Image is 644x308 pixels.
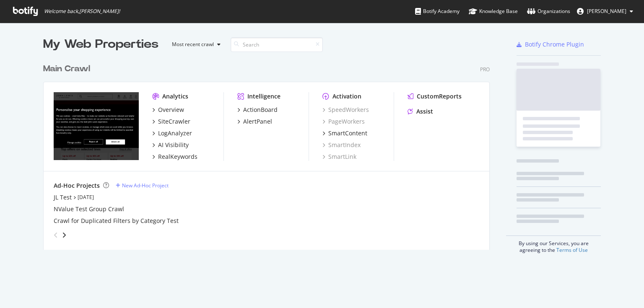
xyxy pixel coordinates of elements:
[322,117,365,126] a: PageWorkers
[556,246,588,254] a: Terms of Use
[525,40,584,49] div: Botify Chrome Plugin
[78,194,94,201] a: [DATE]
[322,153,356,161] a: SmartLink
[43,36,158,53] div: My Web Properties
[506,236,601,254] div: By using our Services, you are agreeing to the
[243,106,278,114] div: ActionBoard
[50,228,61,242] div: angle-left
[417,92,462,101] div: CustomReports
[44,8,120,15] span: Welcome back, [PERSON_NAME] !
[165,38,224,51] button: Most recent crawl
[152,141,189,149] a: AI Visibility
[116,182,169,189] a: New Ad-Hoc Project
[243,117,272,126] div: AlertPanel
[162,92,188,101] div: Analytics
[570,5,640,18] button: [PERSON_NAME]
[469,7,518,16] div: Knowledge Base
[322,141,361,149] a: SmartIndex
[322,129,367,137] a: SmartContent
[152,153,197,161] a: RealKeywords
[152,106,184,114] a: Overview
[43,53,496,250] div: grid
[122,182,169,189] div: New Ad-Hoc Project
[152,129,192,137] a: LogAnalyzer
[43,63,90,75] div: Main Crawl
[158,117,190,126] div: SiteCrawler
[158,129,192,137] div: LogAnalyzer
[322,106,369,114] a: SpeedWorkers
[158,153,197,161] div: RealKeywords
[54,217,179,225] a: Crawl for Duplicated Filters by Category Test
[328,129,367,137] div: SmartContent
[172,42,214,47] div: Most recent crawl
[152,117,190,126] a: SiteCrawler
[158,106,184,114] div: Overview
[408,92,462,101] a: CustomReports
[231,37,323,52] input: Search
[527,7,570,16] div: Organizations
[247,92,280,101] div: Intelligence
[54,181,100,190] div: Ad-Hoc Projects
[480,66,490,73] div: Pro
[587,8,626,15] span: Rachel Holey
[54,193,72,202] a: JL Test
[158,141,189,149] div: AI Visibility
[416,107,433,116] div: Assist
[415,7,460,16] div: Botify Academy
[408,107,433,116] a: Assist
[54,92,139,160] img: johnlewis.com
[43,63,93,75] a: Main Crawl
[517,40,584,49] a: Botify Chrome Plugin
[332,92,361,101] div: Activation
[237,106,278,114] a: ActionBoard
[61,231,67,239] div: angle-right
[237,117,272,126] a: AlertPanel
[54,205,124,213] a: NValue Test Group Crawl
